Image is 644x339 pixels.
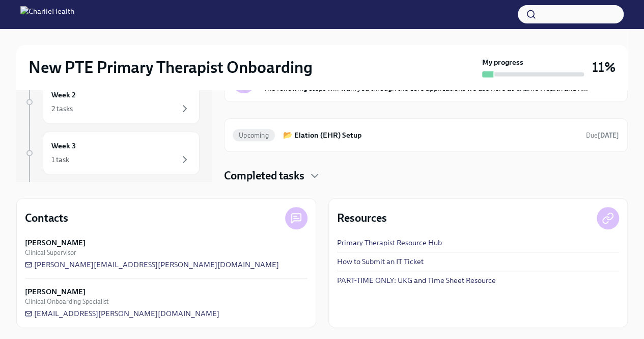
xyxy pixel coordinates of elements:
[283,129,578,141] h6: 📂 Elation (EHR) Setup
[51,154,69,165] div: 1 task
[586,132,619,139] span: Due
[24,132,200,174] a: Week 31 task
[51,103,73,114] div: 2 tasks
[586,131,619,140] span: September 26th, 2025 10:00
[51,89,76,100] h6: Week 2
[337,238,442,248] a: Primary Therapist Resource Hub
[20,6,74,22] img: CharlieHealth
[337,256,424,267] a: How to Submit an IT Ticket
[25,297,108,306] span: Clinical Onboarding Specialist
[29,57,313,77] h2: New PTE Primary Therapist Onboarding
[25,286,86,297] strong: [PERSON_NAME]
[224,168,304,184] h4: Completed tasks
[592,58,615,76] h3: 11%
[337,211,387,226] h4: Resources
[224,168,628,184] div: Completed tasks
[598,132,619,139] strong: [DATE]
[233,132,275,139] span: Upcoming
[233,127,619,143] a: Upcoming📂 Elation (EHR) SetupDue[DATE]
[25,238,86,248] strong: [PERSON_NAME]
[482,57,523,67] strong: My progress
[337,275,496,285] a: PART-TIME ONLY: UKG and Time Sheet Resource
[24,81,200,123] a: Week 22 tasks
[25,308,219,319] a: [EMAIL_ADDRESS][PERSON_NAME][DOMAIN_NAME]
[25,259,279,270] a: [PERSON_NAME][EMAIL_ADDRESS][PERSON_NAME][DOMAIN_NAME]
[25,248,76,257] span: Clinical Supervisor
[25,211,68,226] h4: Contacts
[51,140,76,151] h6: Week 3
